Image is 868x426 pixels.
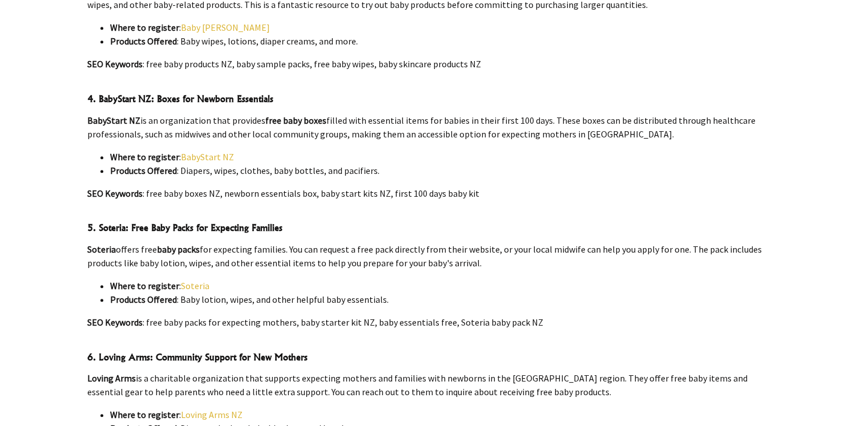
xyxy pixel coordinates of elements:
[110,21,781,34] li: :
[110,150,781,164] li: :
[110,293,781,306] li: : Baby lotion, wipes, and other helpful baby essentials.
[87,115,140,126] strong: BabyStart NZ
[110,22,179,33] strong: Where to register
[181,22,270,33] a: Baby [PERSON_NAME]
[87,188,143,199] strong: SEO Keywords
[110,164,781,177] li: : Diapers, wipes, clothes, baby bottles, and pacifiers.
[87,242,781,270] p: offers free for expecting families. You can request a free pack directly from their website, or y...
[87,315,781,329] p: : free baby packs for expecting mothers, baby starter kit NZ, baby essentials free, Soteria baby ...
[157,244,200,255] strong: baby packs
[110,279,781,293] li: :
[87,244,116,255] strong: Soteria
[110,280,179,291] strong: Where to register
[110,151,179,163] strong: Where to register
[110,409,179,420] strong: Where to register
[110,408,781,421] li: :
[181,280,209,291] a: Soteria
[87,317,143,328] strong: SEO Keywords
[110,34,781,48] li: : Baby wipes, lotions, diaper creams, and more.
[87,113,781,141] p: is an organization that provides filled with essential items for babies in their first 100 days. ...
[110,294,177,305] strong: Products Offered
[87,222,282,233] strong: 5. Soteria: Free Baby Packs for Expecting Families
[110,165,177,176] strong: Products Offered
[87,372,136,384] strong: Loving Arms
[181,409,243,420] a: Loving Arms NZ
[265,115,326,126] strong: free baby boxes
[87,371,781,399] p: is a charitable organization that supports expecting mothers and families with newborns in the [G...
[87,93,273,104] strong: 4. BabyStart NZ: Boxes for Newborn Essentials
[87,186,781,200] p: : free baby boxes NZ, newborn essentials box, baby start kits NZ, first 100 days baby kit
[110,35,177,47] strong: Products Offered
[87,58,143,70] strong: SEO Keywords
[181,151,234,163] a: BabyStart NZ
[87,57,781,71] p: : free baby products NZ, baby sample packs, free baby wipes, baby skincare products NZ
[87,351,308,363] strong: 6. Loving Arms: Community Support for New Mothers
